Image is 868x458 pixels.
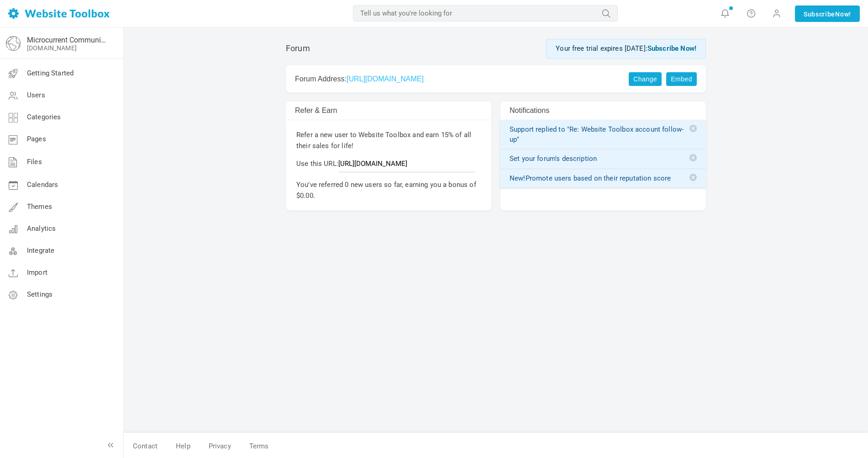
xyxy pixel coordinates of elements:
h2: Forum Address: [295,75,616,83]
h2: Refer & Earn [295,106,445,115]
span: Themes [27,202,52,211]
span: Delete notification [689,174,697,181]
span: Categories [27,113,61,121]
p: You've referred 0 new users so far, earning you a bonus of $0.00. [296,179,481,201]
span: Getting Started [27,69,74,77]
a: New!Promote users based on their reputation score [510,174,697,183]
input: Tell us what you're looking for [353,5,618,21]
a: Help [167,438,200,454]
span: Pages [27,135,46,143]
span: Analytics [27,224,56,233]
span: Calendars [27,181,58,189]
span: New! [510,174,526,182]
a: Terms [240,438,269,454]
span: Files [27,158,42,166]
span: Settings [27,290,53,298]
span: Users [27,91,45,99]
a: SubscribeNow! [795,5,860,22]
img: globe-icon.png [6,36,21,51]
a: Support replied to "Re: Website Toolbox account follow-up" [510,125,697,144]
p: Refer a new user to Website Toolbox and earn 15% of all their sales for life! [296,129,481,151]
a: Microcurrent Community [27,36,106,44]
h2: Notifications [510,106,659,115]
p: Use this URL: [296,158,481,172]
a: Contact [124,438,167,454]
span: Now! [835,9,851,19]
h1: Forum [286,43,310,53]
a: [URL][DOMAIN_NAME] [347,75,424,83]
a: Change [629,72,662,86]
a: Set your forum's description [510,154,697,164]
a: [DOMAIN_NAME] [27,44,77,52]
a: Privacy [200,438,240,454]
div: Your free trial expires [DATE]: [546,39,706,59]
a: Subscribe Now! [647,44,696,53]
span: Integrate [27,246,54,255]
span: Delete notification [689,125,697,132]
a: Embed [666,72,697,86]
span: Delete notification [689,154,697,161]
span: Import [27,268,47,277]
